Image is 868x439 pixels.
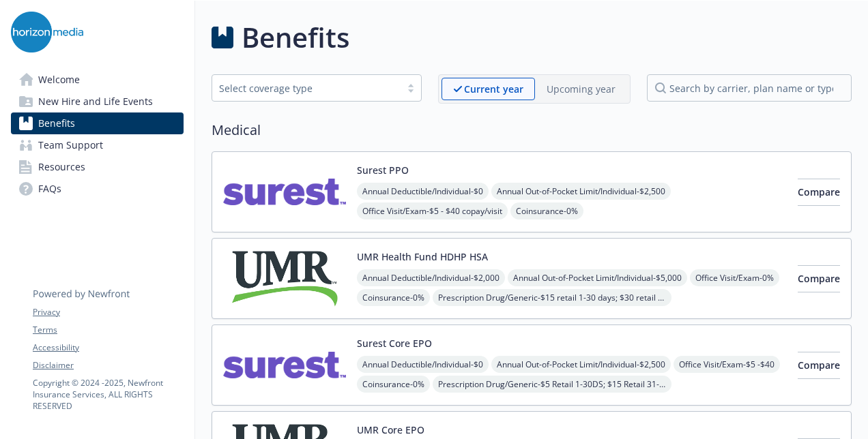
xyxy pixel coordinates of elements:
[212,120,852,140] h2: Medical
[38,178,61,200] span: FAQs
[357,202,508,219] span: Office Visit/Exam - $5 - $40 copay/visit
[433,376,671,393] span: Prescription Drug/Generic - $5 Retail 1-30DS; $15 Retail 31-90DS
[38,156,85,178] span: Resources
[357,183,489,200] span: Annual Deductible/Individual - $0
[219,81,394,95] div: Select coverage type
[38,91,153,112] span: New Hire and Life Events
[38,112,75,134] span: Benefits
[674,356,780,373] span: Office Visit/Exam - $5 -$40
[798,359,840,372] span: Compare
[357,336,432,350] button: Surest Core EPO
[33,342,183,354] a: Accessibility
[798,352,840,379] button: Compare
[33,377,183,412] p: Copyright © 2024 - 2025 , Newfront Insurance Services, ALL RIGHTS RESERVED
[798,179,840,206] button: Compare
[11,178,184,200] a: FAQs
[33,324,183,336] a: Terms
[798,272,840,285] span: Compare
[223,336,346,394] img: Surest carrier logo
[223,163,346,221] img: Surest carrier logo
[11,69,184,91] a: Welcome
[508,269,687,286] span: Annual Out-of-Pocket Limit/Individual - $5,000
[33,359,183,372] a: Disclaimer
[11,91,184,112] a: New Hire and Life Events
[357,423,424,437] button: UMR Core EPO
[357,163,409,177] button: Surest PPO
[690,269,779,286] span: Office Visit/Exam - 0%
[647,74,852,102] input: search by carrier, plan name or type
[491,183,671,200] span: Annual Out-of-Pocket Limit/Individual - $2,500
[491,356,671,373] span: Annual Out-of-Pocket Limit/Individual - $2,500
[798,265,840,292] button: Compare
[357,269,505,286] span: Annual Deductible/Individual - $2,000
[223,249,346,307] img: UMR carrier logo
[464,82,523,96] p: Current year
[357,376,430,393] span: Coinsurance - 0%
[357,289,430,306] span: Coinsurance - 0%
[547,82,616,96] p: Upcoming year
[38,69,80,91] span: Welcome
[11,112,184,134] a: Benefits
[433,289,671,306] span: Prescription Drug/Generic - $15 retail 1-30 days; $30 retail 31-90 days
[510,202,583,219] span: Coinsurance - 0%
[38,134,103,156] span: Team Support
[11,134,184,156] a: Team Support
[357,356,489,373] span: Annual Deductible/Individual - $0
[11,156,184,178] a: Resources
[242,17,349,58] h1: Benefits
[798,185,840,198] span: Compare
[33,306,183,318] a: Privacy
[357,249,488,264] button: UMR Health Fund HDHP HSA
